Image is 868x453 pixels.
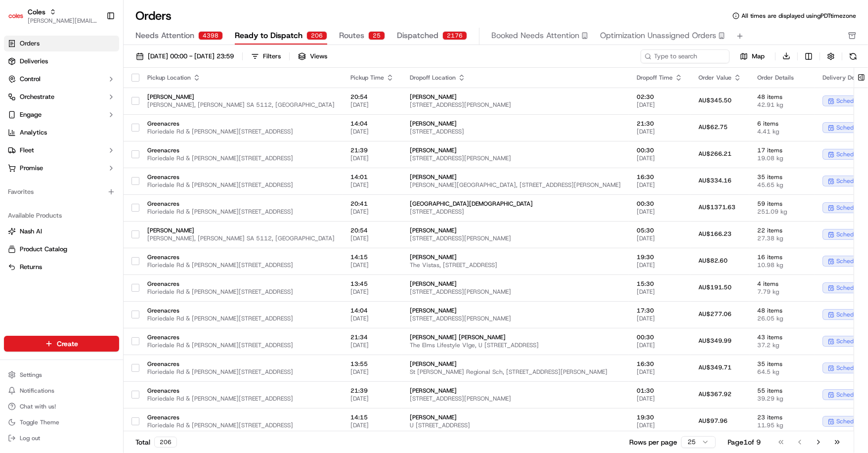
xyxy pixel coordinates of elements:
[147,154,335,162] span: Floriedale Rd & [PERSON_NAME][STREET_ADDRESS]
[87,153,108,161] span: [DATE]
[147,387,335,395] span: Greenacres
[153,126,180,138] button: See all
[350,333,394,341] span: 21:34
[629,437,677,447] p: Rows per page
[350,128,394,136] span: [DATE]
[350,395,394,403] span: [DATE]
[637,93,683,101] span: 02:30
[757,315,807,322] span: 26.05 kg
[637,360,683,368] span: 16:30
[410,315,621,322] span: [STREET_ADDRESS][PERSON_NAME]
[368,31,385,40] div: 25
[698,337,732,345] span: AU$349.99
[4,208,119,224] div: Available Products
[637,368,683,376] span: [DATE]
[757,368,807,376] span: 64.5 kg
[87,180,108,187] span: [DATE]
[442,31,467,40] div: 2176
[410,200,621,208] span: [GEOGRAPHIC_DATA][DEMOGRAPHIC_DATA]
[410,208,621,216] span: [STREET_ADDRESS]
[698,257,728,265] span: AU$82.60
[410,234,621,242] span: [STREET_ADDRESS][PERSON_NAME]
[20,153,28,161] img: 1736555255976-a54dd68f-1ca7-489b-9aae-adbdc363a1c4
[98,245,120,252] span: Pylon
[410,387,621,395] span: [PERSON_NAME]
[757,261,807,269] span: 10.98 kg
[147,395,335,403] span: Floriedale Rd & [PERSON_NAME][STREET_ADDRESS]
[757,253,807,261] span: 16 items
[637,234,683,242] span: [DATE]
[637,280,683,288] span: 15:30
[147,280,335,288] span: Greenacres
[410,307,621,315] span: [PERSON_NAME]
[397,30,438,42] span: Dispatched
[306,31,327,40] div: 206
[698,283,732,291] span: AU$191.50
[350,253,394,261] span: 14:15
[147,101,335,109] span: [PERSON_NAME], [PERSON_NAME] SA 5112, [GEOGRAPHIC_DATA]
[757,200,807,208] span: 59 items
[757,234,807,242] span: 27.38 kg
[698,96,732,104] span: AU$345.50
[757,421,807,429] span: 11.95 kg
[698,310,732,318] span: AU$277.06
[350,387,394,395] span: 21:39
[4,71,119,87] button: Control
[4,160,119,176] button: Promise
[637,226,683,234] span: 05:30
[28,7,45,17] button: Coles
[757,387,807,395] span: 55 items
[741,12,856,20] span: All times are displayed using PDT timezone
[757,74,807,82] div: Order Details
[410,101,621,109] span: [STREET_ADDRESS][PERSON_NAME]
[350,360,394,368] span: 13:55
[836,284,865,292] span: scheduled
[836,311,865,318] span: scheduled
[410,181,621,189] span: [PERSON_NAME][GEOGRAPHIC_DATA], [STREET_ADDRESS][PERSON_NAME]
[410,146,621,154] span: [PERSON_NAME]
[147,120,335,128] span: Greenacres
[698,177,732,184] span: AU$334.16
[10,222,18,229] div: 📗
[93,221,159,230] span: API Documentation
[135,437,177,448] div: Total
[4,89,119,105] button: Orchestrate
[21,94,39,112] img: 9348399581014_9c7cce1b1fe23128a2eb_72.jpg
[235,30,303,42] span: Ready to Dispatch
[757,395,807,403] span: 39.29 kg
[836,97,865,105] span: scheduled
[147,253,335,261] span: Greenacres
[757,288,807,296] span: 7.79 kg
[836,124,865,132] span: scheduled
[410,93,621,101] span: [PERSON_NAME]
[410,128,621,136] span: [STREET_ADDRESS]
[8,245,115,254] a: Product Catalog
[20,403,56,410] span: Chat with us!
[637,261,683,269] span: [DATE]
[10,170,26,186] img: Ben Goodger
[410,226,621,234] span: [PERSON_NAME]
[310,52,327,61] span: Views
[637,421,683,429] span: [DATE]
[757,154,807,162] span: 19.08 kg
[350,181,394,189] span: [DATE]
[168,97,180,109] button: Start new chat
[410,74,621,82] div: Dropoff Location
[757,101,807,109] span: 42.91 kg
[350,226,394,234] span: 20:54
[247,49,285,63] button: Filters
[10,94,28,112] img: 1736555255976-a54dd68f-1ca7-489b-9aae-adbdc363a1c4
[4,107,119,123] button: Engage
[57,339,78,349] span: Create
[836,150,865,158] span: scheduled
[147,181,335,189] span: Floriedale Rd & [PERSON_NAME][STREET_ADDRESS]
[147,368,335,376] span: Floriedale Rd & [PERSON_NAME][STREET_ADDRESS]
[410,413,621,421] span: [PERSON_NAME]
[410,173,621,181] span: [PERSON_NAME]
[147,341,335,349] span: Floriedale Rd & [PERSON_NAME][STREET_ADDRESS]
[637,387,683,395] span: 01:30
[698,123,728,131] span: AU$62.75
[263,52,281,61] div: Filters
[147,413,335,421] span: Greenacres
[339,30,364,42] span: Routes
